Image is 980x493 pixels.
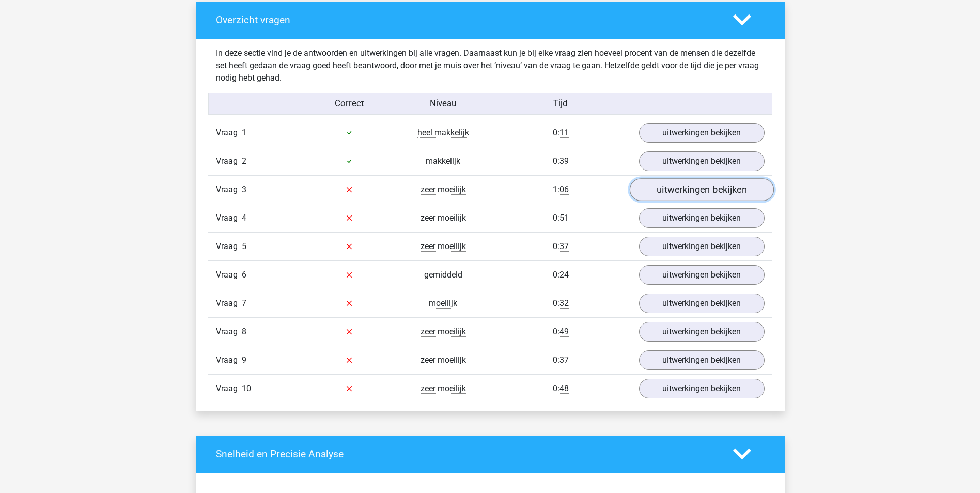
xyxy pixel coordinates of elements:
span: 0:39 [553,156,569,166]
div: Correct [302,97,396,110]
a: uitwerkingen bekijken [639,237,765,256]
span: 4 [242,213,246,223]
span: 6 [242,270,246,280]
span: 0:37 [553,241,569,252]
a: uitwerkingen bekijken [639,350,765,370]
span: zeer moeilijk [421,383,466,394]
span: 0:48 [553,383,569,394]
span: Vraag [216,382,242,395]
span: Vraag [216,127,242,139]
h4: Overzicht vragen [216,14,718,26]
span: 1 [242,128,246,137]
span: zeer moeilijk [421,184,466,195]
a: uitwerkingen bekijken [639,151,765,171]
span: 0:24 [553,270,569,280]
span: zeer moeilijk [421,241,466,252]
a: uitwerkingen bekijken [639,208,765,228]
span: 0:32 [553,298,569,309]
span: Vraag [216,354,242,366]
div: In deze sectie vind je de antwoorden en uitwerkingen bij alle vragen. Daarnaast kun je bij elke v... [208,47,772,84]
span: 1:06 [553,184,569,195]
span: makkelijk [426,156,460,166]
span: zeer moeilijk [421,213,466,223]
a: uitwerkingen bekijken [639,265,765,285]
span: 7 [242,298,246,308]
h4: Snelheid en Precisie Analyse [216,448,718,460]
span: 0:37 [553,355,569,365]
div: Niveau [396,97,490,110]
span: Vraag [216,326,242,338]
span: 10 [242,383,251,393]
span: gemiddeld [424,270,462,280]
span: zeer moeilijk [421,355,466,365]
span: 8 [242,327,246,336]
a: uitwerkingen bekijken [639,322,765,342]
a: uitwerkingen bekijken [639,379,765,398]
a: uitwerkingen bekijken [629,178,773,201]
span: Vraag [216,183,242,196]
span: 3 [242,184,246,194]
span: 0:11 [553,128,569,138]
span: Vraag [216,269,242,281]
a: uitwerkingen bekijken [639,294,765,313]
span: 2 [242,156,246,166]
span: Vraag [216,240,242,253]
span: moeilijk [429,298,457,309]
span: heel makkelijk [417,128,469,138]
span: Vraag [216,297,242,310]
span: Vraag [216,155,242,167]
span: 0:49 [553,327,569,337]
span: 5 [242,241,246,251]
span: zeer moeilijk [421,327,466,337]
span: 0:51 [553,213,569,223]
span: Vraag [216,212,242,224]
div: Tijd [490,97,631,110]
a: uitwerkingen bekijken [639,123,765,143]
span: 9 [242,355,246,365]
